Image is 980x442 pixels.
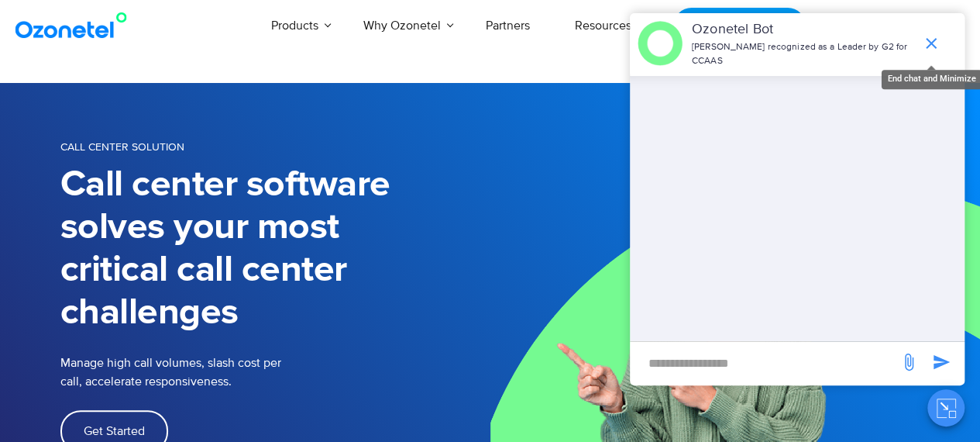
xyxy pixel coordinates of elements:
h1: Call center software solves your most critical call center challenges [60,164,490,334]
button: Close chat [927,389,965,426]
p: Ozonetel Bot [692,19,914,40]
span: send message [926,347,957,378]
span: Get Started [84,425,145,437]
span: Call Center Solution [60,140,184,154]
span: end chat or minimize [916,28,947,59]
p: [PERSON_NAME] recognized as a Leader by G2 for CCAAS [692,40,914,68]
img: header [638,21,683,66]
span: send message [893,347,924,378]
div: new-msg-input [638,350,892,378]
p: Manage high call volumes, slash cost per call, accelerate responsiveness. [60,354,370,391]
a: Request a Demo [673,8,806,44]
